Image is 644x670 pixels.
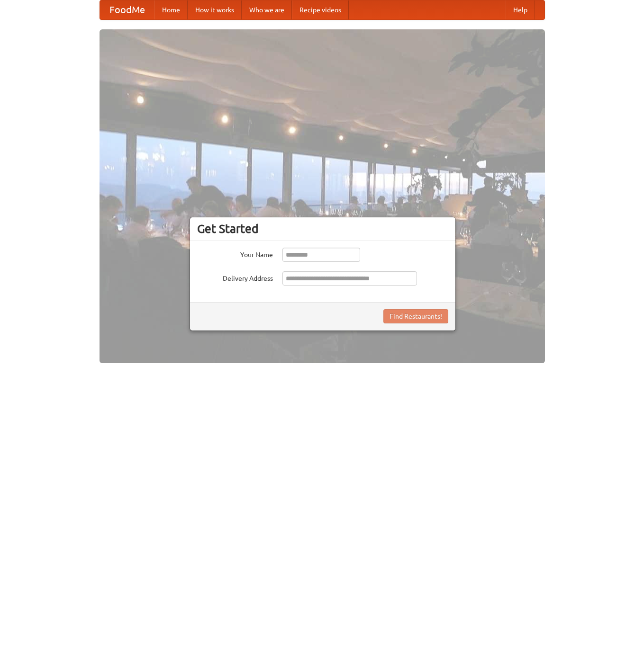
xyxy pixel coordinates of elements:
[292,0,349,19] a: Recipe videos
[154,0,188,19] a: Home
[383,309,448,323] button: Find Restaurants!
[506,0,535,19] a: Help
[197,271,273,283] label: Delivery Address
[242,0,292,19] a: Who we are
[197,222,448,236] h3: Get Started
[197,248,273,259] label: Your Name
[188,0,242,19] a: How it works
[100,0,154,19] a: FoodMe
